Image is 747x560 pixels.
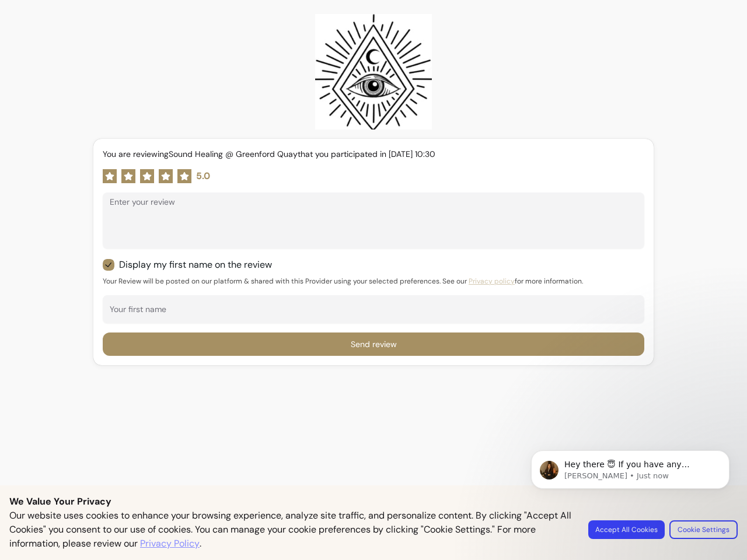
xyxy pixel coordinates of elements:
textarea: Enter your review [110,209,637,244]
a: Privacy policy [469,276,515,286]
img: Logo provider [315,14,432,129]
span: 5.0 [196,169,210,183]
iframe: Intercom notifications message [514,426,747,554]
p: Our website uses cookies to enhance your browsing experience, analyze site traffic, and personali... [9,509,574,551]
p: We Value Your Privacy [9,495,738,509]
p: You are reviewing Sound Healing @ Greenford Quay that you participated in [DATE] 10:30 [103,148,644,160]
button: Send review [103,332,644,356]
input: Your first name [110,307,637,318]
p: Your Review will be posted on our platform & shared with this Provider using your selected prefer... [103,276,644,286]
a: Privacy Policy [140,537,200,551]
input: Display my first name on the review [103,253,282,276]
